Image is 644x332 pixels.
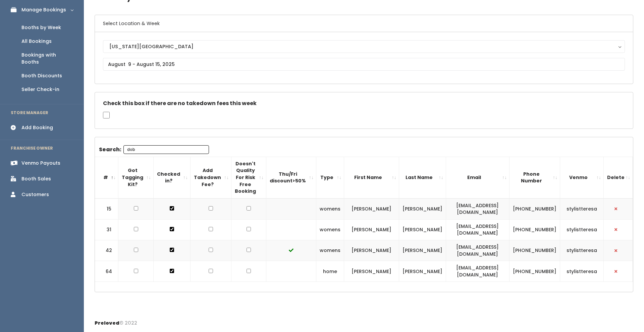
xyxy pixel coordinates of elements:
[95,198,118,220] td: 15
[344,240,399,261] td: [PERSON_NAME]
[399,240,446,261] td: [PERSON_NAME]
[560,240,604,261] td: stylistteresa
[21,191,49,198] div: Customers
[446,219,509,240] td: [EMAIL_ADDRESS][DOMAIN_NAME]
[95,314,137,327] div: © 2022
[21,38,52,45] div: All Bookings
[344,157,399,198] th: First Name: activate to sort column ascending
[344,261,399,282] td: [PERSON_NAME]
[509,219,560,240] td: [PHONE_NUMBER]
[316,219,344,240] td: womens
[509,240,560,261] td: [PHONE_NUMBER]
[316,261,344,282] td: home
[399,261,446,282] td: [PERSON_NAME]
[560,198,604,220] td: stylistteresa
[509,261,560,282] td: [PHONE_NUMBER]
[118,157,154,198] th: Got Tagging Kit?: activate to sort column ascending
[509,157,560,198] th: Phone Number: activate to sort column ascending
[399,198,446,220] td: [PERSON_NAME]
[509,198,560,220] td: [PHONE_NUMBER]
[266,157,316,198] th: Thu/Fri discount&gt;50%: activate to sort column ascending
[446,261,509,282] td: [EMAIL_ADDRESS][DOMAIN_NAME]
[21,124,53,131] div: Add Booking
[21,24,61,31] div: Booths by Week
[21,6,66,13] div: Manage Bookings
[191,157,231,198] th: Add Takedown Fee?: activate to sort column ascending
[316,240,344,261] td: womens
[446,198,509,220] td: [EMAIL_ADDRESS][DOMAIN_NAME]
[344,198,399,220] td: [PERSON_NAME]
[95,240,118,261] td: 42
[109,43,619,50] div: [US_STATE][GEOGRAPHIC_DATA]
[603,157,633,198] th: Delete: activate to sort column ascending
[316,198,344,220] td: womens
[154,157,191,198] th: Checked in?: activate to sort column ascending
[95,15,633,32] h6: Select Location & Week
[103,58,625,71] input: August 9 - August 15, 2025
[95,219,118,240] td: 31
[95,157,118,198] th: #: activate to sort column descending
[316,157,344,198] th: Type: activate to sort column ascending
[560,261,604,282] td: stylistteresa
[21,72,62,79] div: Booth Discounts
[560,219,604,240] td: stylistteresa
[446,240,509,261] td: [EMAIL_ADDRESS][DOMAIN_NAME]
[21,52,73,66] div: Bookings with Booths
[103,40,625,53] button: [US_STATE][GEOGRAPHIC_DATA]
[103,100,625,106] h5: Check this box if there are no takedown fees this week
[344,219,399,240] td: [PERSON_NAME]
[446,157,509,198] th: Email: activate to sort column ascending
[95,320,119,326] span: Preloved
[99,145,209,154] label: Search:
[21,175,51,182] div: Booth Sales
[399,157,446,198] th: Last Name: activate to sort column ascending
[21,86,59,93] div: Seller Check-in
[21,160,60,167] div: Venmo Payouts
[231,157,266,198] th: Doesn't Quality For Risk Free Booking : activate to sort column ascending
[399,219,446,240] td: [PERSON_NAME]
[95,261,118,282] td: 64
[560,157,604,198] th: Venmo: activate to sort column ascending
[123,145,209,154] input: Search:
